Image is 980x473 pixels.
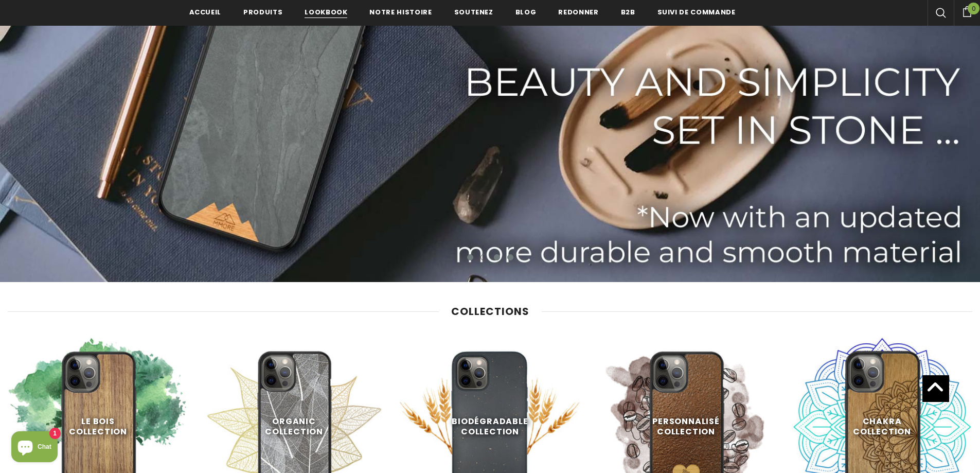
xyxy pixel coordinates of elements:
span: Redonner [558,7,598,17]
a: 0 [954,5,980,17]
button: 1 [467,254,473,260]
span: 0 [968,3,979,14]
button: 3 [494,254,500,260]
span: Produits [243,7,282,17]
span: Accueil [189,7,222,17]
span: Notre histoire [369,7,432,17]
span: B2B [621,7,635,17]
span: soutenez [454,7,493,17]
span: Collections [451,304,529,319]
span: Blog [515,7,537,17]
inbox-online-store-chat: Shopify online store chat [8,431,61,465]
button: 2 [480,254,487,260]
span: Lookbook [305,7,347,17]
button: 4 [507,254,513,260]
span: Suivi de commande [657,7,736,17]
